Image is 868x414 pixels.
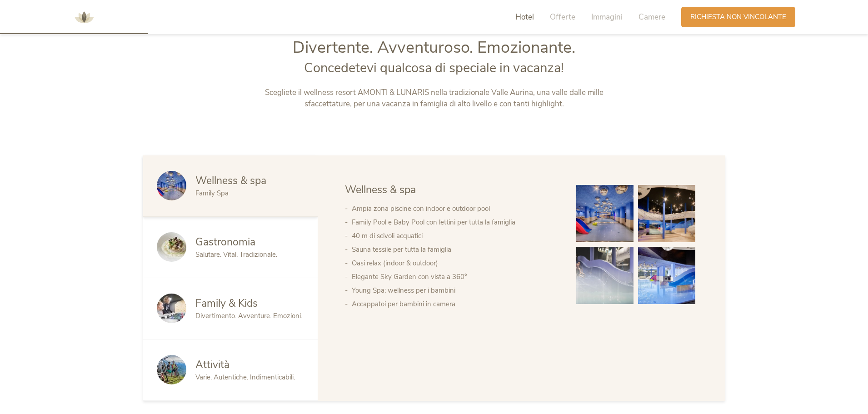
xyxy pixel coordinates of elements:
[352,202,558,215] li: Ampia zona piscine con indoor e outdoor pool
[195,250,277,259] span: Salutare. Vital. Tradizionale.
[352,215,558,229] li: Family Pool e Baby Pool con lettini per tutta la famiglia
[293,36,575,59] span: Divertente. Avventuroso. Emozionante.
[352,270,558,284] li: Elegante Sky Garden con vista a 360°
[195,235,255,249] span: Gastronomia
[195,358,229,372] span: Attività
[345,183,416,197] span: Wellness & spa
[352,297,558,311] li: Accappatoi per bambini in camera
[352,229,558,243] li: 40 m di scivoli acquatici
[550,12,575,22] span: Offerte
[195,373,295,382] span: Varie. Autentiche. Indimenticabili.
[352,256,558,270] li: Oasi relax (indoor & outdoor)
[195,189,229,198] span: Family Spa
[591,12,623,22] span: Immagini
[70,14,98,20] a: AMONTI & LUNARIS Wellnessresort
[352,284,558,297] li: Young Spa: wellness per i bambini
[244,87,624,110] p: Scegliete il wellness resort AMONTI & LUNARIS nella tradizionale Valle Aurina, una valle dalle mi...
[304,59,564,77] span: Concedetevi qualcosa di speciale in vacanza!
[70,4,98,31] img: AMONTI & LUNARIS Wellnessresort
[352,243,558,256] li: Sauna tessile per tutta la famiglia
[639,12,665,22] span: Camere
[195,174,266,188] span: Wellness & spa
[195,311,302,320] span: Divertimento. Avventure. Emozioni.
[690,12,786,22] span: Richiesta non vincolante
[195,296,258,310] span: Family & Kids
[515,12,534,22] span: Hotel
